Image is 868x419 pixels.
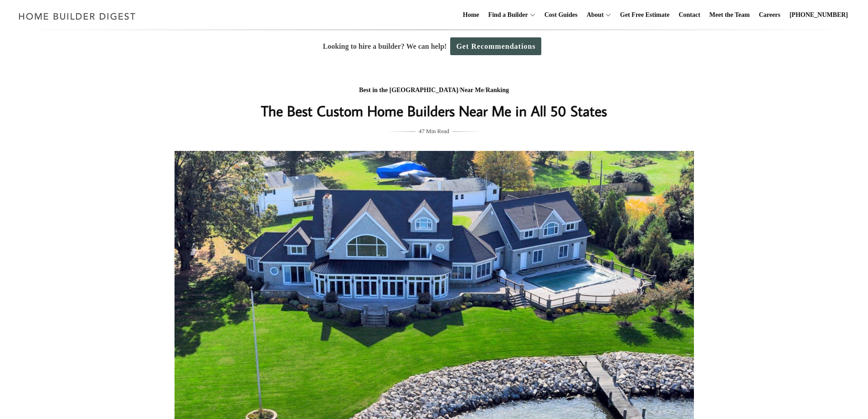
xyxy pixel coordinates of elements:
a: Ranking [486,87,509,93]
a: Near Me [460,87,484,93]
a: Contact [675,0,704,30]
a: Find a Builder [485,0,528,30]
a: Careers [755,0,784,30]
a: Meet the Team [706,0,754,30]
a: About [583,0,603,30]
a: Get Recommendations [450,37,541,55]
a: Best in the [GEOGRAPHIC_DATA] [359,87,458,93]
img: Home Builder Digest [15,7,140,25]
a: Home [459,0,483,30]
a: [PHONE_NUMBER] [786,0,852,30]
a: Get Free Estimate [616,0,673,30]
a: Cost Guides [541,0,581,30]
div: / / [252,85,616,96]
h1: The Best Custom Home Builders Near Me in All 50 States [252,100,616,122]
span: 47 Min Read [419,126,449,136]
